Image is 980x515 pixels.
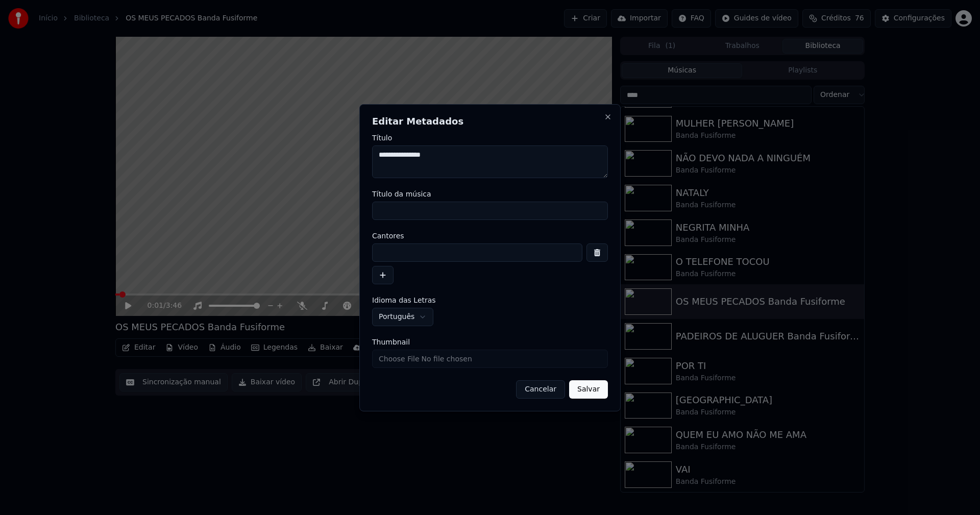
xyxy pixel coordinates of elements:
button: Salvar [569,380,608,399]
h2: Editar Metadados [372,117,608,126]
label: Cantores [372,232,608,239]
label: Título [372,134,608,141]
span: Thumbnail [372,338,410,346]
span: Idioma das Letras [372,297,436,304]
button: Cancelar [516,380,565,399]
label: Título da música [372,190,608,198]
